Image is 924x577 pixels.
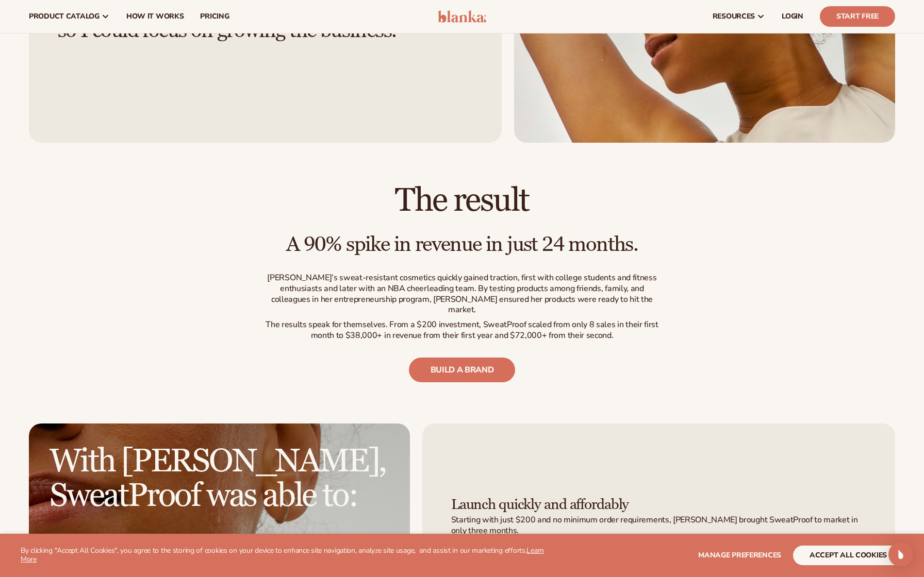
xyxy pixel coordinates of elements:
[21,547,560,564] p: By clicking "Accept All Cookies", you agree to the storing of cookies on your device to enhance s...
[713,12,755,21] span: resources
[451,515,866,536] p: Starting with just $200 and no minimum order requirements, [PERSON_NAME] brought SweatProof to ma...
[888,542,913,567] div: Open Intercom Messenger
[261,233,663,256] h3: A 90% spike in revenue in just 24 months.
[49,444,389,513] h2: With [PERSON_NAME], SweatProof was able to:
[261,319,663,341] p: The results speak for themselves. From a $200 investment, SweatProof scaled from only 8 sales in ...
[793,546,903,565] button: accept all cookies
[126,12,184,21] span: How It Works
[200,12,229,21] span: pricing
[451,497,866,513] h3: Launch quickly and affordably
[438,10,487,23] img: logo
[782,12,803,21] span: LOGIN
[261,273,663,315] p: [PERSON_NAME]’s sweat-resistant cosmetics quickly gained traction, first with college students an...
[409,358,516,382] a: build a brand
[820,6,895,27] a: Start Free
[261,184,663,217] h2: The result
[698,550,781,560] span: Manage preferences
[698,546,781,565] button: Manage preferences
[29,12,100,21] span: product catalog
[21,546,544,564] a: Learn More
